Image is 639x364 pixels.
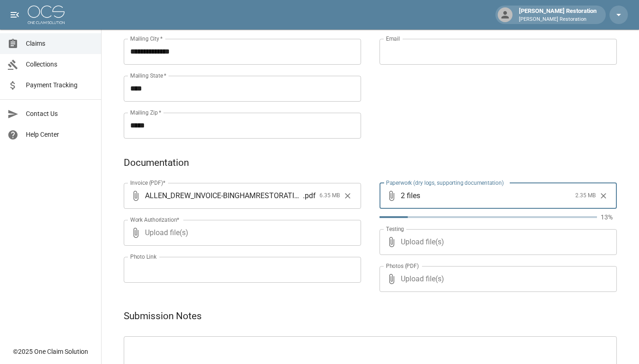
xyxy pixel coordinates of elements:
span: . pdf [303,190,316,201]
label: Work Authorization* [130,216,180,224]
label: Testing [386,225,404,233]
label: Photo Link [130,253,157,261]
label: Paperwork (dry logs, supporting documentation) [386,179,504,187]
span: Help Center [26,130,94,140]
span: Upload file(s) [401,229,592,255]
button: Clear [597,189,610,203]
span: Upload file(s) [401,266,592,292]
label: Photos (PDF) [386,262,419,270]
span: Payment Tracking [26,80,94,90]
span: 2 files [401,183,572,209]
div: [PERSON_NAME] Restoration [515,6,600,23]
span: Contact Us [26,109,94,119]
span: Collections [26,60,94,69]
label: Email [386,35,400,42]
span: ALLEN_DREW_INVOICE-BINGHAMRESTORATION-LEHI [145,190,303,201]
span: Upload file(s) [145,220,336,246]
button: Clear [341,189,355,203]
label: Mailing Zip [130,109,162,116]
p: 13% [601,212,617,222]
span: 6.35 MB [319,191,340,200]
p: [PERSON_NAME] Restoration [519,16,597,24]
div: © 2025 One Claim Solution [13,347,88,356]
label: Mailing City [130,35,163,42]
span: Claims [26,39,94,49]
label: Invoice (PDF)* [130,179,166,187]
button: open drawer [6,6,24,24]
span: 2.35 MB [575,191,596,200]
img: ocs-logo-white-transparent.png [28,6,65,24]
label: Mailing State [130,72,166,79]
